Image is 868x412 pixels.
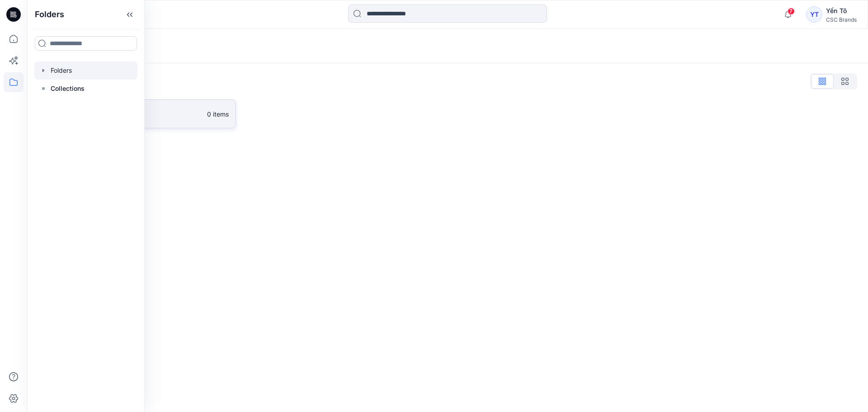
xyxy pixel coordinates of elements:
div: Yến Tô [826,5,857,16]
p: Collections [51,83,85,94]
div: YT [806,6,822,23]
p: 0 items [207,109,229,119]
span: 7 [788,8,795,15]
div: CSC Brands [826,16,857,23]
